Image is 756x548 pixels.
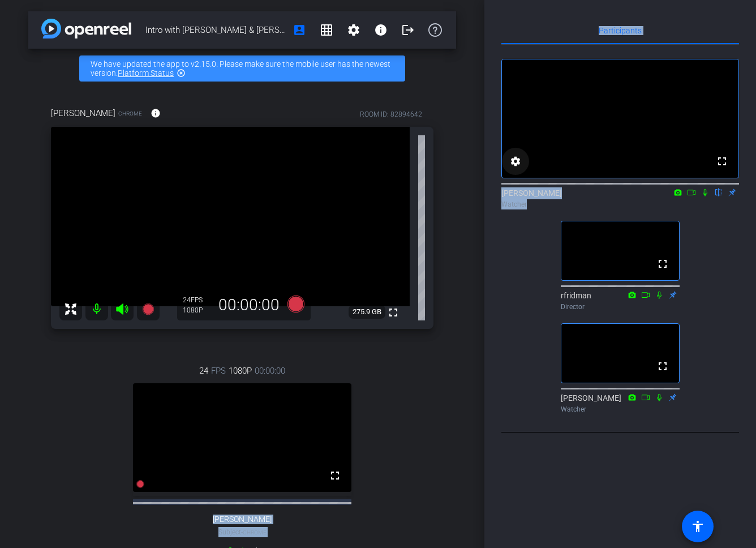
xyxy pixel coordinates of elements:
[177,68,186,78] mat-icon: highlight_off
[183,296,211,305] div: 24
[293,23,306,37] mat-icon: account_box
[199,365,208,377] span: 24
[191,296,203,304] span: FPS
[561,290,680,312] div: rfridman
[183,306,211,315] div: 1080P
[328,469,342,482] mat-icon: fullscreen
[255,365,285,377] span: 00:00:00
[145,19,286,41] span: Intro with [PERSON_NAME] & [PERSON_NAME]
[501,187,739,209] div: [PERSON_NAME]
[349,305,385,319] span: 275.9 GB
[715,155,729,168] mat-icon: fullscreen
[41,19,131,38] img: app-logo
[712,187,725,197] mat-icon: flip
[241,528,243,536] span: -
[401,23,415,37] mat-icon: logout
[501,199,739,209] div: Watcher
[211,365,226,377] span: FPS
[656,257,669,271] mat-icon: fullscreen
[218,527,267,537] span: Subject
[213,515,272,524] span: [PERSON_NAME]
[691,520,705,533] mat-icon: accessibility
[151,108,161,118] mat-icon: info
[211,296,287,315] div: 00:00:00
[118,109,142,118] span: Chrome
[561,302,680,312] div: Director
[360,109,422,119] div: ROOM ID: 82894642
[561,392,680,414] div: [PERSON_NAME]
[243,529,267,536] span: Chrome
[561,404,680,414] div: Watcher
[118,68,174,78] a: Platform Status
[79,55,405,82] div: We have updated the app to v2.15.0. Please make sure the mobile user has the newest version.
[229,365,252,377] span: 1080P
[599,27,642,35] span: Participants
[374,23,388,37] mat-icon: info
[347,23,360,37] mat-icon: settings
[51,107,115,119] span: [PERSON_NAME]
[320,23,333,37] mat-icon: grid_on
[509,155,522,168] mat-icon: settings
[656,359,669,373] mat-icon: fullscreen
[386,306,400,319] mat-icon: fullscreen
